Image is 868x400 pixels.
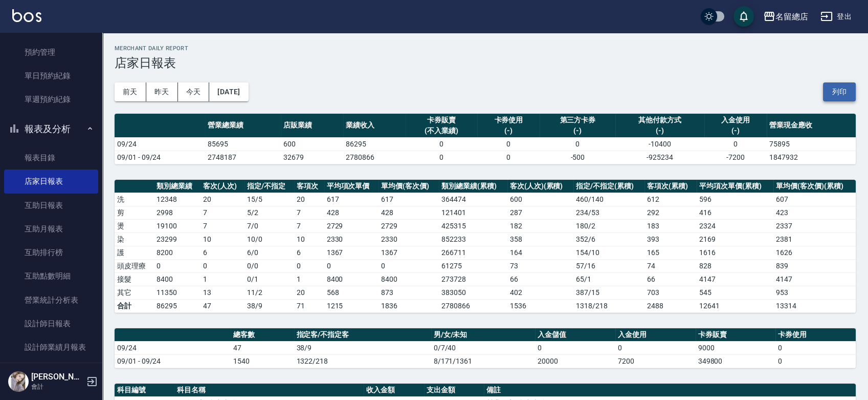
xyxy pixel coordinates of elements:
[439,219,507,233] td: 425315
[294,246,324,259] td: 6
[324,233,379,246] td: 2330
[573,246,644,259] td: 154 / 10
[775,328,856,342] th: 卡券使用
[406,151,477,164] td: 0
[294,180,324,193] th: 客項次
[379,206,439,219] td: 428
[12,9,41,22] img: Logo
[573,219,644,233] td: 180 / 2
[115,272,154,286] td: 接髮
[154,272,201,286] td: 8400
[439,193,507,206] td: 364474
[324,286,379,299] td: 568
[115,82,146,101] button: 前天
[573,259,644,272] td: 57 / 16
[281,114,343,138] th: 店販業績
[767,114,856,138] th: 營業現金應收
[115,45,856,52] h2: Merchant Daily Report
[201,180,244,193] th: 客次(人次)
[697,206,773,219] td: 416
[773,246,856,259] td: 1626
[379,193,439,206] td: 617
[4,116,98,142] button: 報表及分析
[244,180,294,193] th: 指定/不指定
[696,328,776,342] th: 卡券販賣
[644,219,697,233] td: 183
[773,272,856,286] td: 4147
[823,82,856,101] button: 列印
[431,328,536,342] th: 男/女/未知
[439,299,507,312] td: 2780866
[573,299,644,312] td: 1318/218
[379,219,439,233] td: 2729
[154,233,201,246] td: 23299
[4,312,98,335] a: 設計師日報表
[379,233,439,246] td: 2330
[4,170,98,193] a: 店家日報表
[507,233,573,246] td: 358
[767,151,856,164] td: 1847932
[733,6,754,27] button: save
[618,125,702,136] div: (-)
[644,193,697,206] td: 612
[573,286,644,299] td: 387 / 15
[146,82,178,101] button: 昨天
[439,259,507,272] td: 61275
[573,193,644,206] td: 460 / 140
[244,259,294,272] td: 0 / 0
[294,341,431,354] td: 38/9
[4,40,98,64] a: 預約管理
[244,272,294,286] td: 0 / 1
[775,341,856,354] td: 0
[439,233,507,246] td: 852233
[775,10,808,23] div: 名留總店
[507,272,573,286] td: 66
[324,299,379,312] td: 1215
[201,233,244,246] td: 10
[644,206,697,219] td: 292
[615,137,704,151] td: -10400
[231,328,294,342] th: 總客數
[244,299,294,312] td: 38/9
[115,151,205,164] td: 09/01 - 09/24
[31,382,83,391] p: 會計
[4,88,98,111] a: 單週預約紀錄
[644,233,697,246] td: 393
[4,194,98,217] a: 互助日報表
[644,299,697,312] td: 2488
[707,115,764,125] div: 入金使用
[115,193,154,206] td: 洗
[178,82,210,101] button: 今天
[707,125,764,136] div: (-)
[540,137,615,151] td: 0
[115,341,231,354] td: 09/24
[379,286,439,299] td: 873
[615,354,696,368] td: 7200
[115,137,205,151] td: 09/24
[244,246,294,259] td: 6 / 0
[324,193,379,206] td: 617
[343,137,406,151] td: 86295
[431,341,536,354] td: 0/7/40
[294,286,324,299] td: 20
[115,286,154,299] td: 其它
[480,125,537,136] div: (-)
[773,180,856,193] th: 單均價(客次價)(累積)
[573,206,644,219] td: 234 / 53
[507,246,573,259] td: 164
[294,328,431,342] th: 指定客/不指定客
[379,180,439,193] th: 單均價(客次價)
[4,288,98,312] a: 營業統計分析表
[4,335,98,359] a: 設計師業績月報表
[209,82,248,101] button: [DATE]
[535,354,615,368] td: 20000
[115,354,231,368] td: 09/01 - 09/24
[115,384,174,397] th: 科目編號
[697,259,773,272] td: 828
[542,125,613,136] div: (-)
[507,299,573,312] td: 1536
[4,217,98,241] a: 互助月報表
[477,151,540,164] td: 0
[324,206,379,219] td: 428
[696,341,776,354] td: 9000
